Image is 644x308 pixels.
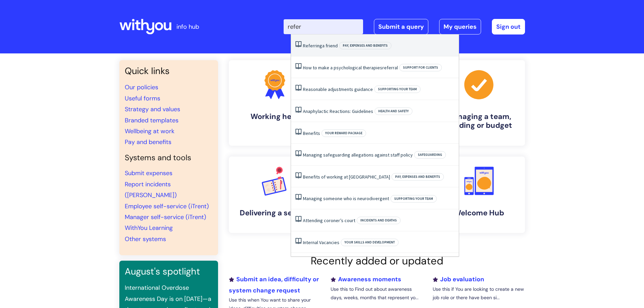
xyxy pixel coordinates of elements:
[303,43,338,49] a: Referringa friend
[125,138,171,146] a: Pay and benefits
[303,130,320,136] a: Benefits
[284,19,525,34] div: | -
[492,19,525,34] a: Sign out
[339,42,391,49] span: Pay, expenses and benefits
[125,202,209,210] a: Employee self-service (iTrent)
[357,217,401,224] span: Incidents and deaths
[125,266,213,277] h3: August's spotlight
[438,209,520,217] h4: Welcome Hub
[303,86,373,92] a: Reasonable adjustments guidance
[303,65,398,71] a: How to make a psychological therapiesreferral
[125,169,172,177] a: Submit expenses
[303,43,322,49] span: Referring
[229,60,321,146] a: Working here
[331,275,401,283] a: Awareness moments
[234,112,315,121] h4: Working here
[234,209,315,217] h4: Delivering a service
[125,116,178,124] a: Branded templates
[438,112,520,130] h4: Managing a team, building or budget
[433,60,525,146] a: Managing a team, building or budget
[125,153,213,163] h4: Systems and tools
[303,239,339,245] a: Internal Vacancies
[125,213,206,221] a: Manager self-service (iTrent)
[125,224,173,232] a: WithYou Learning
[382,65,398,71] span: referral
[229,157,321,233] a: Delivering a service
[303,152,413,158] a: Managing safeguarding allegations against staff policy
[229,255,525,267] h2: Recently added or updated
[125,83,158,91] a: Our policies
[391,173,444,181] span: Pay, expenses and benefits
[303,195,389,202] a: Managing someone who is neurodivergent
[284,19,363,34] input: Search
[390,195,437,203] span: Supporting your team
[125,66,213,76] h3: Quick links
[433,157,525,233] a: Welcome Hub
[433,275,484,283] a: Job evaluation
[125,105,180,113] a: Strategy and values
[433,285,525,302] p: Use this if You are looking to create a new job role or there have been si...
[176,21,199,32] p: info hub
[229,275,319,294] a: Submit an idea, difficulty or system change request
[374,86,421,93] span: Supporting your team
[439,19,481,34] a: My queries
[414,151,446,159] span: Safeguarding
[321,129,366,137] span: Your reward package
[125,94,160,102] a: Useful forms
[303,108,373,114] a: Anaphylactic Reactions: Guidelines
[374,19,428,34] a: Submit a query
[303,174,390,180] a: Benefits of working at [GEOGRAPHIC_DATA]
[125,235,166,243] a: Other systems
[331,285,423,302] p: Use this to Find out about awareness days, weeks, months that represent yo...
[303,217,355,223] a: Attending coroner’s court
[399,64,442,71] span: Support for clients
[375,108,412,115] span: Health and safety
[341,239,399,246] span: Your skills and development
[125,180,177,199] a: Report incidents ([PERSON_NAME])
[125,127,174,135] a: Wellbeing at work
